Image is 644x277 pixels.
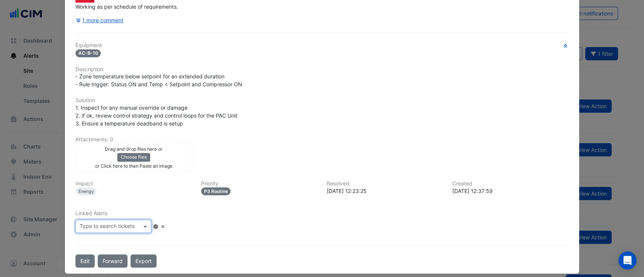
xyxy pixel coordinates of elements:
small: Drag and drop files here or [105,146,163,152]
button: 1 more comment [75,14,124,27]
h6: Description [75,66,569,73]
h6: Impact [75,181,192,187]
h6: Priority [201,181,318,187]
div: P3 Routine [201,187,231,195]
h6: Solution [75,97,569,104]
div: [DATE] 12:37:59 [452,187,569,195]
button: Edit [75,254,95,268]
h6: Equipment [75,42,569,49]
h6: Attachments: 0 [75,136,569,143]
h6: Resolved [327,181,443,187]
div: [DATE] 12:23:25 [327,187,443,195]
button: Choose files [117,153,150,161]
div: Type to search tickets [78,222,135,232]
small: or Click here to then Paste an image [95,163,172,169]
span: 1. Inspect for any manual override or damage 2. If ok, review control strategy and control loops ... [75,104,237,127]
span: - Zone temperature below setpoint for an extended duration - Rule trigger: Status ON and Temp < S... [75,73,242,87]
h6: Created [452,181,569,187]
h6: Linked Alerts [75,210,569,217]
div: Open Intercom Messenger [618,251,636,269]
div: Energy [75,187,97,195]
span: Working as per schedule of requirements. [75,3,178,10]
button: Forward [98,254,128,268]
span: AC-B-10 [75,49,101,57]
a: Export [131,254,157,268]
